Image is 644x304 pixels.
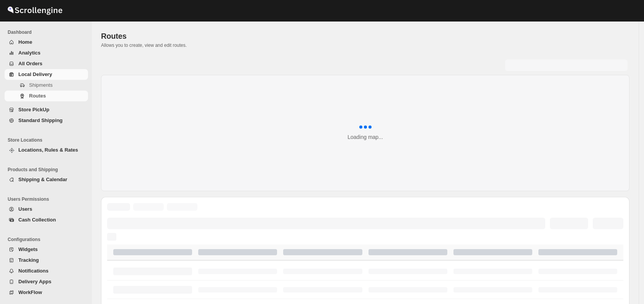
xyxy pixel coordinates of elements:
[18,177,67,182] span: Shipping & Calendar
[101,32,127,40] span: Routes
[347,133,383,141] div: Loading map...
[5,145,88,155] button: Locations, Rules & Rates
[5,276,88,287] button: Delivery Apps
[18,39,32,45] span: Home
[18,50,41,56] span: Analytics
[18,268,49,274] span: Notifications
[18,107,49,112] span: Store PickUp
[5,287,88,298] button: WorkFlow
[18,117,63,123] span: Standard Shipping
[5,91,88,101] button: Routes
[18,217,56,223] span: Cash Collection
[8,167,88,173] span: Products and Shipping
[18,61,42,66] span: All Orders
[101,42,629,48] p: Allows you to create, view and edit routes.
[5,174,88,185] button: Shipping & Calendar
[5,244,88,255] button: Widgets
[18,257,39,263] span: Tracking
[5,80,88,91] button: Shipments
[8,29,88,35] span: Dashboard
[5,48,88,58] button: Analytics
[5,37,88,48] button: Home
[8,137,88,143] span: Store Locations
[18,279,51,284] span: Delivery Apps
[8,196,88,202] span: Users Permissions
[18,147,78,153] span: Locations, Rules & Rates
[18,71,52,77] span: Local Delivery
[29,82,52,88] span: Shipments
[18,289,42,295] span: WorkFlow
[18,206,32,212] span: Users
[5,266,88,276] button: Notifications
[8,236,88,243] span: Configurations
[5,255,88,266] button: Tracking
[29,93,46,99] span: Routes
[5,204,88,215] button: Users
[5,215,88,225] button: Cash Collection
[5,58,88,69] button: All Orders
[18,246,37,252] span: Widgets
